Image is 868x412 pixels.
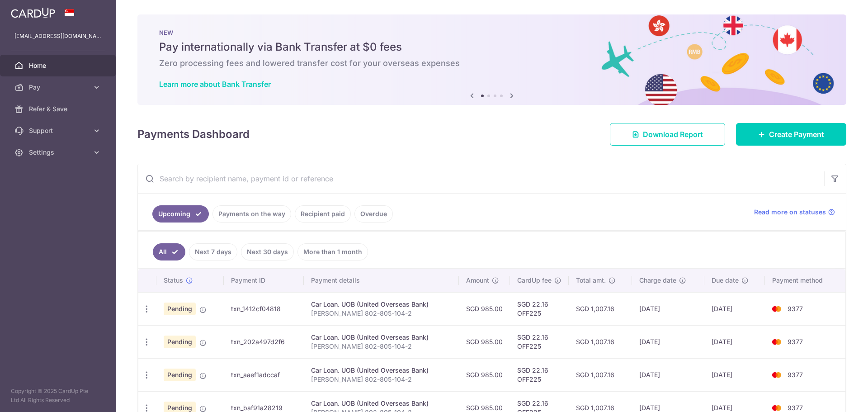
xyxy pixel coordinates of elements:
span: Charge date [639,276,676,285]
td: [DATE] [704,292,765,325]
a: Download Report [610,123,725,146]
a: All [153,243,185,260]
img: Bank Card [768,336,786,347]
h4: Payments Dashboard [137,126,250,142]
span: Pending [164,336,196,348]
td: [DATE] [704,325,765,358]
div: Car Loan. UOB (United Overseas Bank) [311,333,452,342]
div: Car Loan. UOB (United Overseas Bank) [311,366,452,375]
th: Payment details [304,269,459,292]
p: [EMAIL_ADDRESS][DOMAIN_NAME] [14,32,101,41]
a: Create Payment [736,123,846,146]
th: Payment ID [224,269,304,292]
span: 9377 [788,338,803,346]
td: SGD 1,007.16 [569,358,632,391]
span: 9377 [788,404,803,412]
p: [PERSON_NAME] 802-805-104-2 [311,375,452,384]
span: Pay [29,83,89,92]
a: Recipient paid [295,205,351,223]
td: txn_202a497d2f6 [224,325,304,358]
span: Support [29,126,89,135]
img: CardUp [11,7,55,18]
td: [DATE] [632,292,704,325]
span: Read more on statuses [754,208,826,217]
h6: Zero processing fees and lowered transfer cost for your overseas expenses [159,58,825,69]
span: Pending [164,369,196,381]
a: Learn more about Bank Transfer [159,80,271,89]
img: Bank Card [768,369,786,380]
a: Overdue [354,205,393,223]
td: SGD 22.16 OFF225 [510,325,569,358]
a: Payments on the way [212,205,291,223]
span: Settings [29,148,89,157]
span: Home [29,61,89,70]
td: txn_1412cf04818 [224,292,304,325]
span: Total amt. [576,276,606,285]
p: NEW [159,29,825,36]
span: Refer & Save [29,104,89,114]
td: SGD 985.00 [459,292,510,325]
span: Amount [466,276,489,285]
div: Car Loan. UOB (United Overseas Bank) [311,399,452,408]
td: [DATE] [704,358,765,391]
span: Status [164,276,183,285]
p: [PERSON_NAME] 802-805-104-2 [311,309,452,318]
a: Next 30 days [241,243,294,260]
img: Bank Card [768,303,786,314]
a: Upcoming [152,205,209,223]
span: 9377 [788,305,803,313]
td: [DATE] [632,358,704,391]
span: Pending [164,303,196,315]
td: SGD 985.00 [459,358,510,391]
span: Create Payment [769,129,824,140]
span: Due date [712,276,739,285]
a: More than 1 month [297,243,368,260]
td: SGD 22.16 OFF225 [510,358,569,391]
td: SGD 985.00 [459,325,510,358]
span: 9377 [788,371,803,379]
th: Payment method [765,269,845,292]
td: SGD 1,007.16 [569,292,632,325]
span: CardUp fee [517,276,552,285]
img: Bank transfer banner [137,14,846,105]
a: Next 7 days [189,243,237,260]
input: Search by recipient name, payment id or reference [138,164,824,193]
td: SGD 1,007.16 [569,325,632,358]
td: [DATE] [632,325,704,358]
p: [PERSON_NAME] 802-805-104-2 [311,342,452,351]
h5: Pay internationally via Bank Transfer at $0 fees [159,40,825,54]
td: txn_aaef1adccaf [224,358,304,391]
div: Car Loan. UOB (United Overseas Bank) [311,300,452,309]
a: Read more on statuses [754,208,835,217]
span: Download Report [643,129,703,140]
td: SGD 22.16 OFF225 [510,292,569,325]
